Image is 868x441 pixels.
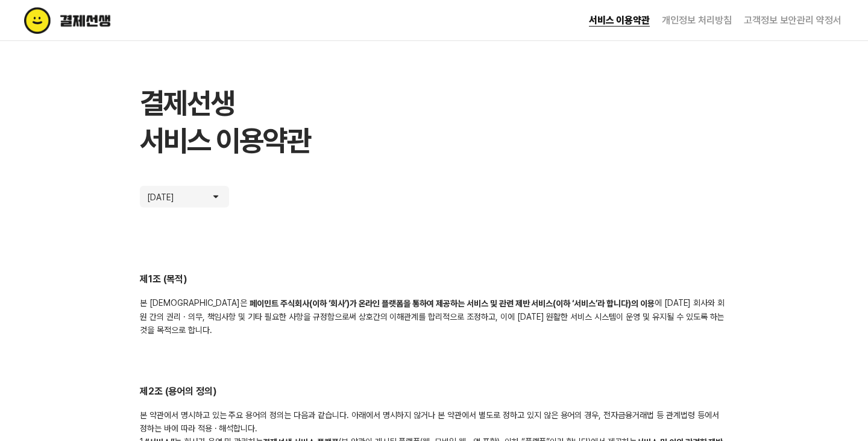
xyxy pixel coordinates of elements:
[140,84,728,159] h1: 결제선생 서비스 이용약관
[210,191,222,203] img: arrow icon
[140,296,728,337] div: 본 [DEMOGRAPHIC_DATA]은 에 [DATE] 회사와 회원 간의 권리 · 의무, 책임사항 및 기타 필요한 사항을 규정함으로써 상호간의 이해관계를 합리적으로 조정하고,...
[140,186,229,208] button: [DATE]
[744,14,841,26] a: 고객정보 보안관리 약정서
[140,273,728,287] h2: 제1조 (목적)
[140,385,728,399] h2: 제2조 (용어의 정의)
[250,299,654,308] b: 페이민트 주식회사(이하 ‘회사’)가 온라인 플랫폼을 통하여 제공하는 서비스 및 관련 제반 서비스(이하 ‘서비스’라 합니다)의 이용
[662,14,732,26] a: 개인정보 처리방침
[24,7,162,34] img: terms logo
[147,191,183,203] p: [DATE]
[589,14,650,27] a: 서비스 이용약관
